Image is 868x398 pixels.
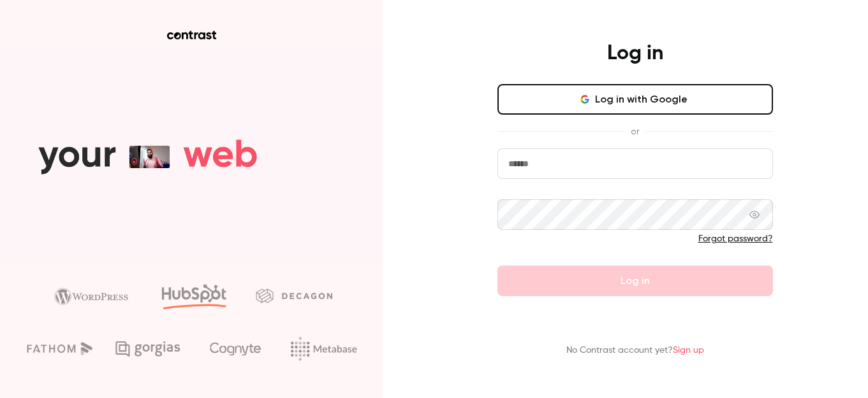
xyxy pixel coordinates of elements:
[698,234,773,243] a: Forgot password?
[624,125,645,138] span: or
[607,41,663,66] h4: Log in
[673,346,704,355] a: Sign up
[256,288,332,302] img: decagon
[566,344,704,357] p: No Contrast account yet?
[497,84,773,115] button: Log in with Google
